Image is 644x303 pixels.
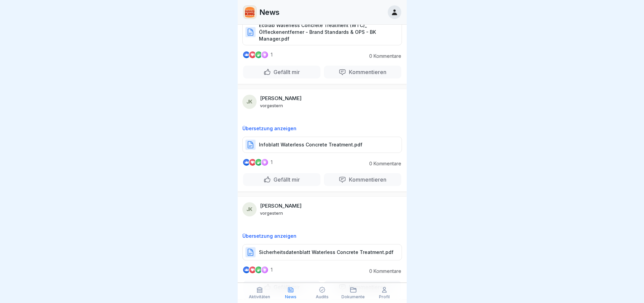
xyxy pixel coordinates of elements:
p: Sicherheitsdatenblatt Waterless Concrete Treatment.pdf [259,249,393,256]
p: [PERSON_NAME] [260,95,302,101]
p: 1 [271,52,272,57]
p: Aktivitäten [249,295,270,299]
p: Übersetzung anzeigen [242,233,402,239]
p: Gefällt mir [271,176,300,183]
p: [PERSON_NAME] [260,203,302,209]
p: Kommentieren [346,176,386,183]
div: JK [242,202,257,216]
a: Infoblatt Waterless Concrete Treatment.pdf [242,144,402,151]
p: vorgestern [260,210,283,216]
p: Kommentieren [346,69,386,75]
p: Gefällt mir [271,69,300,75]
p: 1 [271,160,272,165]
p: Ecolab Waterless Concrete Treatment (WTC)_ Ölfleckenentferner - Brand Standards & OPS - BK Manage... [259,22,395,42]
p: 0 Kommentare [364,161,401,166]
p: 0 Kommentare [364,53,401,59]
p: Profil [379,295,390,299]
p: News [259,8,280,17]
p: Übersetzung anzeigen [242,126,402,131]
p: 0 Kommentare [364,269,401,274]
a: Sicherheitsdatenblatt Waterless Concrete Treatment.pdf [242,252,402,259]
p: Infoblatt Waterless Concrete Treatment.pdf [259,141,362,148]
img: w2f18lwxr3adf3talrpwf6id.png [243,6,256,19]
div: JK [242,95,257,109]
p: Audits [316,295,329,299]
p: 1 [271,267,272,273]
p: News [285,295,296,299]
a: Ecolab Waterless Concrete Treatment (WTC)_ Ölfleckenentferner - Brand Standards & OPS - BK Manage... [242,32,402,39]
p: vorgestern [260,103,283,108]
p: Dokumente [341,295,365,299]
